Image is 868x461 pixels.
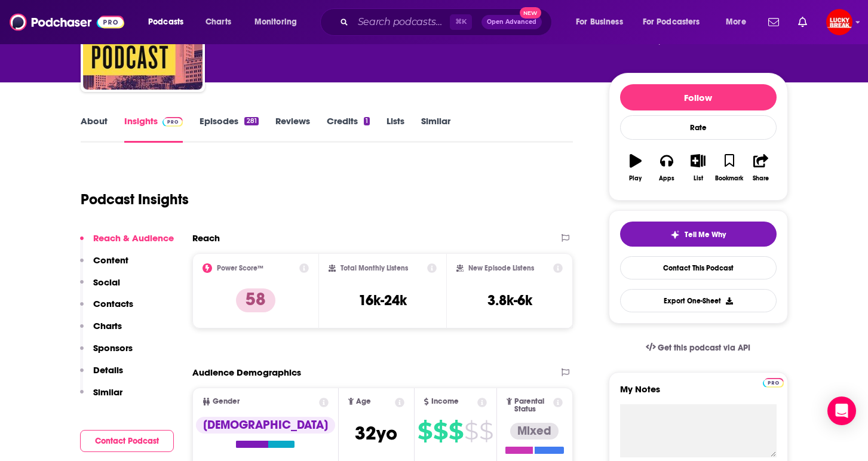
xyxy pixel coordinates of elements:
[620,289,777,312] button: Export One-Sheet
[635,13,717,32] button: open menu
[487,291,532,309] h3: 3.8k-6k
[80,298,133,320] button: Contacts
[341,264,408,272] h2: Total Monthly Listens
[763,12,784,32] a: Show notifications dropdown
[714,146,745,189] button: Bookmark
[80,320,122,342] button: Charts
[93,298,133,309] p: Contacts
[213,398,240,405] span: Gender
[93,386,122,398] p: Similar
[826,9,852,35] button: Show profile menu
[826,9,852,35] span: Logged in as annagregory
[643,14,700,30] span: For Podcasters
[479,422,493,441] span: $
[10,11,124,33] img: Podchaser - Follow, Share and Rate Podcasts
[433,422,447,441] span: $
[356,398,371,405] span: Age
[745,146,776,189] button: Share
[620,115,777,140] div: Rate
[80,364,123,386] button: Details
[793,12,812,32] a: Show notifications dropdown
[162,117,183,127] img: Podchaser Pro
[715,175,743,182] div: Bookmark
[450,14,472,30] span: ⌘ K
[753,175,769,182] div: Share
[244,117,258,125] div: 281
[620,146,651,189] button: Play
[620,383,777,404] label: My Notes
[355,422,397,445] span: 32 yo
[332,8,563,36] div: Search podcasts, credits, & more...
[449,422,463,441] span: $
[763,378,784,388] img: Podchaser Pro
[246,13,312,32] button: open menu
[192,232,220,244] h2: Reach
[620,256,777,279] a: Contact This Podcast
[685,230,726,239] span: Tell Me Why
[568,13,638,32] button: open menu
[576,14,623,30] span: For Business
[140,13,199,32] button: open menu
[80,232,174,254] button: Reach & Audience
[236,288,275,312] p: 58
[81,190,189,208] h1: Podcast Insights
[93,232,174,244] p: Reach & Audience
[468,264,534,272] h2: New Episode Listens
[763,376,784,388] a: Pro website
[93,320,122,331] p: Charts
[431,398,459,405] span: Income
[200,115,258,143] a: Episodes281
[636,333,760,362] a: Get this podcast via API
[694,175,703,182] div: List
[620,84,777,110] button: Follow
[421,115,450,143] a: Similar
[520,7,541,19] span: New
[198,13,238,32] a: Charts
[510,423,559,440] div: Mixed
[464,422,478,441] span: $
[826,9,852,35] img: User Profile
[80,430,174,452] button: Contact Podcast
[81,115,108,143] a: About
[196,417,335,434] div: [DEMOGRAPHIC_DATA]
[148,14,183,30] span: Podcasts
[481,15,542,29] button: Open AdvancedNew
[353,13,450,32] input: Search podcasts, credits, & more...
[275,115,310,143] a: Reviews
[658,343,750,353] span: Get this podcast via API
[358,291,407,309] h3: 16k-24k
[364,117,370,125] div: 1
[93,254,128,266] p: Content
[80,276,120,299] button: Social
[80,386,122,408] button: Similar
[217,264,263,272] h2: Power Score™
[717,13,761,32] button: open menu
[629,175,642,182] div: Play
[254,14,297,30] span: Monitoring
[93,364,123,376] p: Details
[327,115,370,143] a: Credits1
[93,342,133,354] p: Sponsors
[418,422,432,441] span: $
[670,230,680,239] img: tell me why sparkle
[620,222,777,247] button: tell me why sparkleTell Me Why
[387,115,404,143] a: Lists
[827,397,856,425] div: Open Intercom Messenger
[487,19,536,25] span: Open Advanced
[80,342,133,364] button: Sponsors
[124,115,183,143] a: InsightsPodchaser Pro
[514,398,551,413] span: Parental Status
[659,175,674,182] div: Apps
[93,276,120,288] p: Social
[682,146,713,189] button: List
[80,254,128,276] button: Content
[206,14,231,30] span: Charts
[726,14,746,30] span: More
[651,146,682,189] button: Apps
[192,367,301,378] h2: Audience Demographics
